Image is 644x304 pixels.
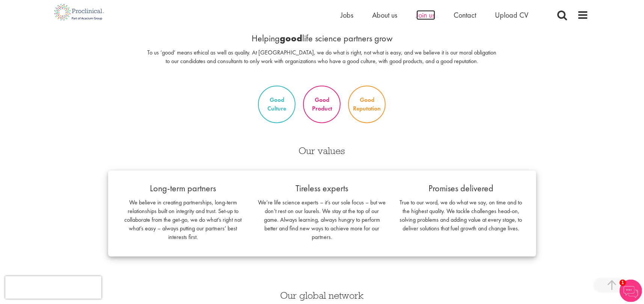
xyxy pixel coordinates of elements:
h3: Our values [108,146,536,156]
h3: Our global network [108,290,536,300]
p: We believe in creating partnerships, long-term relationships built on integrity and trust. Set-up... [119,198,247,241]
iframe: reCAPTCHA [5,276,101,299]
a: Join us [416,10,435,20]
p: Long-term partners [119,182,247,195]
a: Upload CV [495,10,529,20]
a: Contact [454,10,477,20]
p: Good Culture [261,94,293,115]
p: To us ‘good’ means ethical as well as quality. At [GEOGRAPHIC_DATA], we do what is right, not wha... [146,48,498,66]
p: Promises delivered [397,182,525,195]
p: Good Product [304,92,340,117]
p: Helping life science partners grow [146,32,498,45]
a: About us [373,10,398,20]
b: good [280,32,302,44]
span: 1 [620,280,626,286]
p: Tireless experts [258,182,386,195]
p: We’re life science experts – it’s our sole focus – but we don’t rest on our laurels. We stay at t... [258,198,386,241]
a: Jobs [341,10,354,20]
img: Chatbot [620,280,642,302]
p: Good Reputation [349,96,385,113]
p: True to our word, we do what we say, on time and to the highest quality. We tackle challenges hea... [397,198,525,233]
